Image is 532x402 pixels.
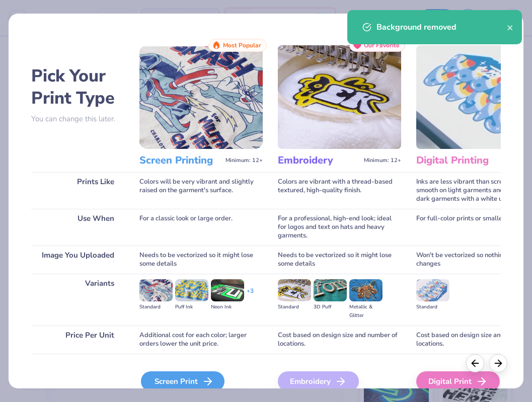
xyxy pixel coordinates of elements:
img: Standard [278,279,311,301]
div: Standard [139,303,173,311]
div: + 3 [247,287,254,304]
div: Colors will be very vibrant and slightly raised on the garment's surface. [139,172,263,209]
div: Additional cost for each color; larger orders lower the unit price. [139,326,263,354]
div: Background removed [376,21,507,33]
span: Most Popular [223,42,261,49]
div: Price Per Unit [31,326,124,354]
div: Screen Print [141,371,224,391]
h3: Digital Printing [416,154,498,167]
div: Puff Ink [175,303,208,311]
div: Colors are vibrant with a thread-based textured, high-quality finish. [278,172,401,209]
img: Neon Ink [211,279,244,301]
img: Puff Ink [175,279,208,301]
div: Image You Uploaded [31,246,124,274]
div: Standard [416,303,449,311]
div: For a professional, high-end look; ideal for logos and text on hats and heavy garments. [278,209,401,246]
span: Minimum: 12+ [225,157,263,164]
img: Screen Printing [139,45,263,149]
img: Standard [139,279,173,301]
img: Embroidery [278,45,401,149]
div: For a classic look or large order. [139,209,263,246]
div: Needs to be vectorized so it might lose some details [139,246,263,274]
img: Metallic & Glitter [349,279,383,301]
div: Digital Print [416,371,500,391]
span: Minimum: 12+ [364,157,401,164]
h3: Screen Printing [139,154,221,167]
div: Needs to be vectorized so it might lose some details [278,246,401,274]
div: Use When [31,209,124,246]
p: You can change this later. [31,115,124,123]
button: close [507,21,514,33]
div: Standard [278,303,311,311]
img: 3D Puff [314,279,347,301]
div: Cost based on design size and number of locations. [278,326,401,354]
h3: Embroidery [278,154,360,167]
div: Neon Ink [211,303,244,311]
img: Standard [416,279,449,301]
div: Metallic & Glitter [349,303,383,320]
div: 3D Puff [314,303,347,311]
div: Embroidery [278,371,359,391]
h2: Pick Your Print Type [31,65,124,109]
div: Prints Like [31,172,124,209]
div: Variants [31,274,124,326]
